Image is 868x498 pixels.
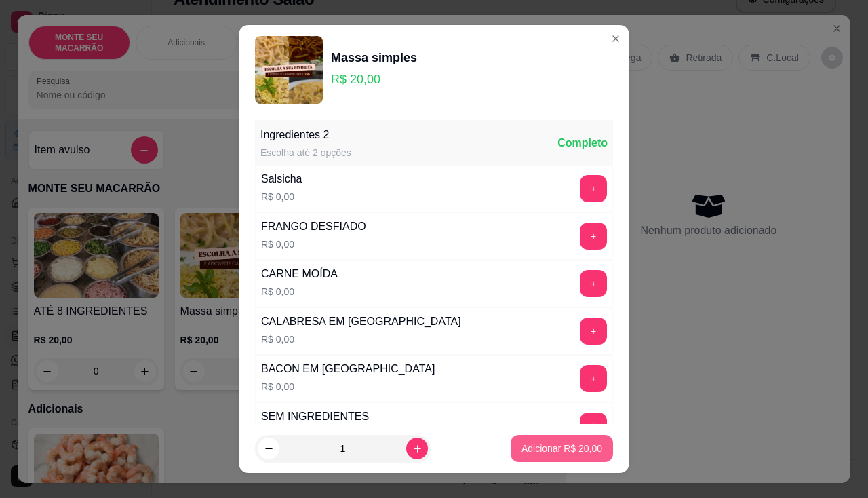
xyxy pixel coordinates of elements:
[511,435,613,462] button: Adicionar R$ 20,00
[580,413,607,440] button: add
[521,442,602,455] p: Adicionar R$ 20,00
[260,146,351,159] div: Escolha até 2 opções
[261,218,366,235] div: FRANGO DESFIADO
[261,313,461,330] div: CALABRESA EM [GEOGRAPHIC_DATA]
[261,190,302,204] p: R$ 0,00
[580,365,607,392] button: add
[580,223,607,250] button: add
[261,361,435,377] div: BACON EM [GEOGRAPHIC_DATA]
[261,171,302,187] div: Salsicha
[605,28,627,50] button: Close
[258,438,279,459] button: decrease-product-quantity
[331,48,417,67] div: Massa simples
[261,237,366,251] p: R$ 0,00
[260,127,351,143] div: Ingredientes 2
[261,266,338,282] div: CARNE MOÍDA
[261,285,338,299] p: R$ 0,00
[406,438,428,459] button: increase-product-quantity
[255,36,323,104] img: product-image
[331,70,417,89] p: R$ 20,00
[557,135,608,151] div: Completo
[580,318,607,345] button: add
[261,380,435,394] p: R$ 0,00
[580,175,607,202] button: add
[261,408,369,425] div: SEM INGREDIENTES
[261,332,461,346] p: R$ 0,00
[580,270,607,297] button: add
